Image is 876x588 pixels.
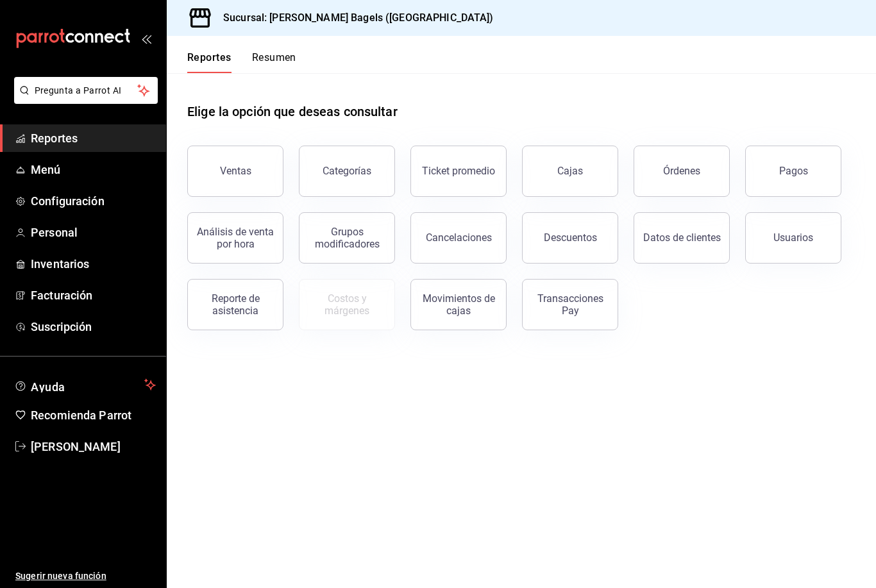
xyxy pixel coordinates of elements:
[299,146,395,197] button: Categorías
[9,93,158,106] a: Pregunta a Parrot AI
[307,226,387,250] div: Grupos modificadores
[187,102,398,121] h1: Elige la opción que deseas consultar
[31,407,156,424] span: Recomienda Parrot
[557,164,584,179] div: Cajas
[35,84,138,97] span: Pregunta a Parrot AI
[522,146,618,197] a: Cajas
[187,279,283,330] button: Reporte de asistencia
[643,231,721,244] div: Datos de clientes
[31,130,156,147] span: Reportes
[187,212,283,264] button: Análisis de venta por hora
[307,292,387,317] div: Costos y márgenes
[410,212,507,264] button: Cancelaciones
[213,10,494,26] h3: Sucursal: [PERSON_NAME] Bagels ([GEOGRAPHIC_DATA])
[422,165,495,177] div: Ticket promedio
[187,146,283,197] button: Ventas
[31,192,156,210] span: Configuración
[522,212,618,264] button: Descuentos
[419,292,498,317] div: Movimientos de cajas
[530,292,610,317] div: Transacciones Pay
[187,51,296,73] div: navigation tabs
[634,146,730,197] button: Órdenes
[31,438,156,455] span: [PERSON_NAME]
[634,212,730,264] button: Datos de clientes
[773,231,813,244] div: Usuarios
[745,212,841,264] button: Usuarios
[220,165,251,177] div: Ventas
[14,77,158,104] button: Pregunta a Parrot AI
[141,33,151,44] button: open_drawer_menu
[410,279,507,330] button: Movimientos de cajas
[426,231,492,244] div: Cancelaciones
[31,255,156,273] span: Inventarios
[31,377,139,392] span: Ayuda
[663,165,700,177] div: Órdenes
[15,569,156,583] span: Sugerir nueva función
[31,287,156,304] span: Facturación
[745,146,841,197] button: Pagos
[187,51,232,73] button: Reportes
[252,51,296,73] button: Resumen
[299,212,395,264] button: Grupos modificadores
[410,146,507,197] button: Ticket promedio
[31,224,156,241] span: Personal
[31,161,156,178] span: Menú
[31,318,156,335] span: Suscripción
[522,279,618,330] button: Transacciones Pay
[323,165,371,177] div: Categorías
[196,292,275,317] div: Reporte de asistencia
[299,279,395,330] button: Contrata inventarios para ver este reporte
[196,226,275,250] div: Análisis de venta por hora
[779,165,808,177] div: Pagos
[544,231,597,244] div: Descuentos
